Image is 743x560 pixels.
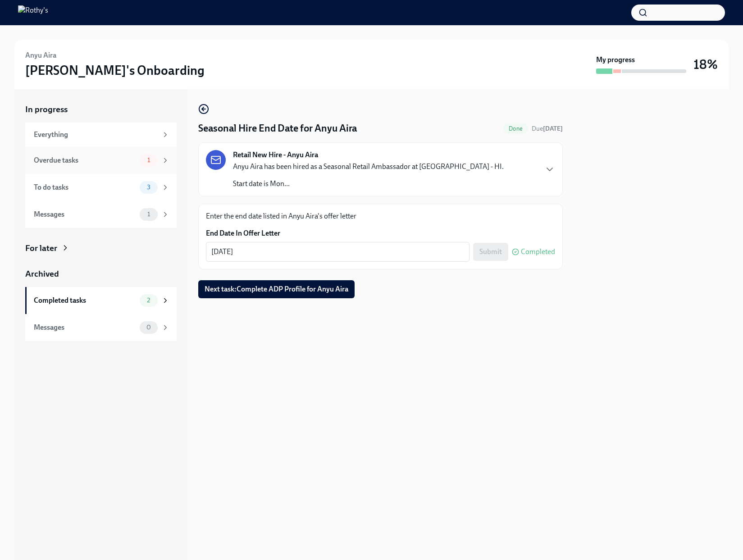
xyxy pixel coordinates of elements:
span: Completed [521,248,555,255]
span: 3 [141,184,156,191]
div: Overdue tasks [34,155,136,165]
p: Anyu Aira has been hired as a Seasonal Retail Ambassador at [GEOGRAPHIC_DATA] - HI. [233,162,504,172]
h6: Anyu Aira [25,50,56,60]
textarea: [DATE] [211,246,464,257]
span: 0 [141,324,156,331]
button: Next task:Complete ADP Profile for Anyu Aira [198,280,355,298]
label: End Date In Offer Letter [206,228,555,238]
strong: [DATE] [543,125,563,132]
a: Messages0 [25,314,177,341]
a: Archived [25,268,177,280]
div: To do tasks [34,182,136,192]
span: September 29th, 2025 09:00 [532,124,563,133]
strong: My progress [596,55,635,65]
h3: [PERSON_NAME]'s Onboarding [25,62,205,78]
div: Completed tasks [34,296,136,305]
a: Messages1 [25,201,177,228]
span: 2 [141,297,155,304]
p: Enter the end date listed in Anyu Aira's offer letter [206,211,555,221]
a: To do tasks3 [25,174,177,201]
span: Done [503,125,528,132]
span: 1 [142,157,155,164]
a: For later [25,242,177,254]
h4: Seasonal Hire End Date for Anyu Aira [198,122,357,135]
span: 1 [142,211,155,218]
a: Overdue tasks1 [25,147,177,174]
a: In progress [25,104,177,115]
p: Start date is Mon... [233,179,504,189]
div: Messages [34,323,136,332]
div: Everything [34,130,158,140]
div: Messages [34,209,136,219]
strong: Retail New Hire - Anyu Aira [233,150,318,160]
div: For later [25,242,57,254]
img: Rothy's [18,5,48,20]
span: Next task : Complete ADP Profile for Anyu Aira [205,285,348,294]
a: Completed tasks2 [25,287,177,314]
a: Everything [25,123,177,147]
span: Due [532,125,563,132]
h3: 18% [693,56,718,73]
